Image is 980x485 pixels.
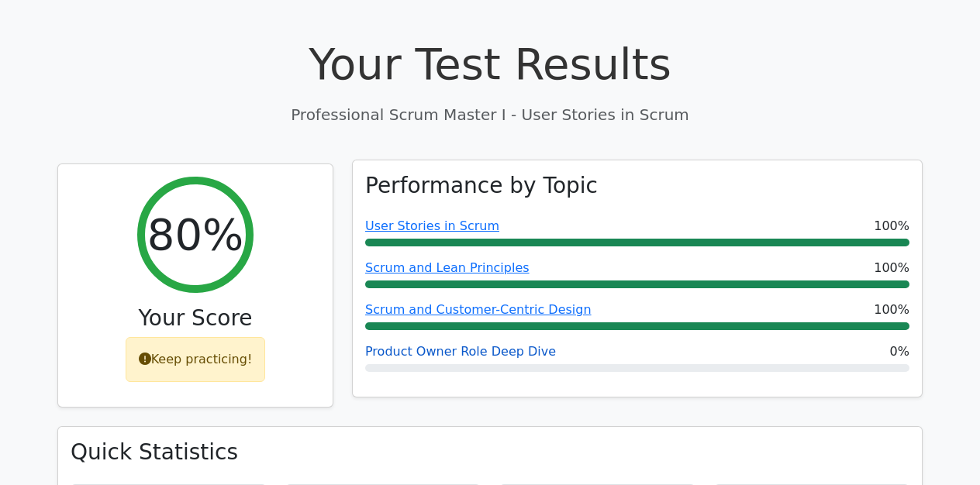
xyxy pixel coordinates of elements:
[71,439,909,466] h3: Quick Statistics
[126,337,266,382] div: Keep practicing!
[147,208,243,260] h2: 80%
[365,302,592,317] a: Scrum and Customer-Centric Design
[57,103,923,126] p: Professional Scrum Master I - User Stories in Scrum
[365,173,598,199] h3: Performance by Topic
[365,260,530,275] a: Scrum and Lean Principles
[874,259,909,277] span: 100%
[890,342,909,361] span: 0%
[874,301,909,319] span: 100%
[71,305,320,332] h3: Your Score
[365,344,556,359] a: Product Owner Role Deep Dive
[57,38,923,90] h1: Your Test Results
[874,217,909,236] span: 100%
[365,218,499,233] a: User Stories in Scrum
